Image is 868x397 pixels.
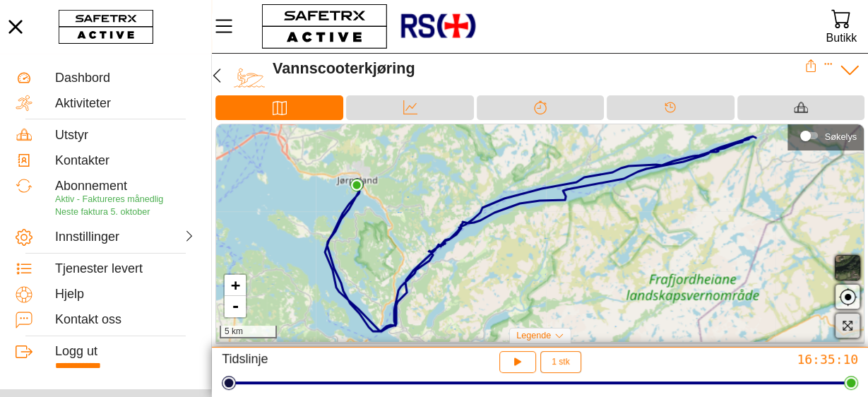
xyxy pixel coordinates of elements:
[233,59,266,92] img: JET_SKIING.svg
[231,276,240,294] font: +
[350,179,363,191] img: PathEnd.svg
[273,59,415,77] font: Vannscooterkjøring
[826,32,857,44] font: Butikk
[516,331,551,340] font: Legende
[16,126,32,143] img: Equipment.svg
[16,177,32,194] img: Subscription.svg
[16,95,32,112] img: Activities.svg
[552,357,569,367] font: 1 stk
[824,131,857,142] font: Søkelys
[794,100,808,114] img: Equipment_Black.svg
[351,178,364,191] img: PathStart.svg
[540,351,581,373] button: 1 stk
[55,96,111,110] font: Aktiviteter
[737,95,864,120] div: Utstyr
[824,59,833,69] button: Utvide
[55,128,88,142] font: Utstyr
[795,125,857,146] div: Søkelys
[55,261,143,275] font: Tjenester levert
[797,352,858,367] font: 16:35:10
[222,352,268,366] font: Tidslinje
[55,344,97,358] font: Logg ut
[16,286,32,303] img: Help.svg
[206,59,228,92] button: Tilbake
[55,230,119,244] font: Innstillinger
[16,312,32,328] img: ContactUs.svg
[607,95,734,120] div: Tidslinje
[55,207,150,217] font: Neste faktura 5. oktober
[55,312,121,326] font: Kontakt oss
[399,4,477,49] img: RescueLogo.png
[215,95,343,120] div: Kart
[346,95,473,120] div: Data
[55,179,127,193] font: Abonnement
[225,275,246,296] a: Zoom inn
[55,194,163,204] font: Aktiv - Faktureres månedlig
[477,95,604,120] div: Splitter
[55,153,109,167] font: Kontakter
[55,287,84,301] font: Hjelp
[212,11,247,41] button: Meny
[225,296,246,317] a: Zoom ut
[225,326,243,336] font: 5 km
[55,71,110,85] font: Dashbord
[231,297,240,315] font: -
